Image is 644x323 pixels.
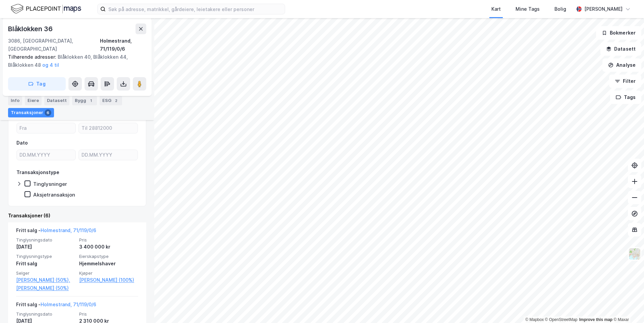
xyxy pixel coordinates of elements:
[602,58,641,72] button: Analyse
[584,5,623,13] div: [PERSON_NAME]
[41,227,96,233] a: Holmestrand, 71/119/0/6
[8,108,54,117] div: Transaksjoner
[33,192,75,198] div: Aksjetransaksjon
[554,5,566,13] div: Bolig
[79,260,138,268] div: Hjemmelshaver
[600,42,641,56] button: Datasett
[16,311,75,317] span: Tinglysningsdato
[79,254,138,259] span: Eierskapstype
[8,37,100,53] div: 3086, [GEOGRAPHIC_DATA], [GEOGRAPHIC_DATA]
[8,77,66,91] button: Tag
[17,150,75,160] input: DD.MM.YYYY
[17,123,75,133] input: Fra
[16,243,75,251] div: [DATE]
[79,270,138,276] span: Kjøper
[79,237,138,243] span: Pris
[610,291,644,323] div: Kontrollprogram for chat
[113,97,119,104] div: 2
[610,91,641,104] button: Tags
[525,317,544,322] a: Mapbox
[8,53,141,69] div: Blåklokken 40, Blåklokken 44, Blåklokken 48
[609,74,641,88] button: Filter
[610,291,644,323] iframe: Chat Widget
[16,237,75,243] span: Tinglysningsdato
[44,96,69,105] div: Datasett
[16,276,75,284] a: [PERSON_NAME] (50%),
[8,212,146,220] div: Transaksjoner (6)
[545,317,578,322] a: OpenStreetMap
[16,139,28,147] div: Dato
[16,254,75,259] span: Tinglysningstype
[16,270,75,276] span: Selger
[45,109,51,116] div: 6
[16,301,96,311] div: Fritt salg -
[79,243,138,251] div: 3 400 000 kr
[25,96,42,105] div: Eiere
[8,54,58,60] span: Tilhørende adresser:
[16,168,59,176] div: Transaksjonstype
[579,317,612,322] a: Improve this map
[8,96,22,105] div: Info
[72,96,97,105] div: Bygg
[16,260,75,268] div: Fritt salg
[100,96,122,105] div: ESG
[79,311,138,317] span: Pris
[79,150,138,160] input: DD.MM.YYYY
[79,276,138,284] a: [PERSON_NAME] (100%)
[33,181,67,187] div: Tinglysninger
[491,5,501,13] div: Kart
[628,248,641,260] img: Z
[8,23,54,34] div: Blåklokken 36
[596,26,641,40] button: Bokmerker
[88,97,94,104] div: 1
[100,37,146,53] div: Holmestrand, 71/119/0/6
[41,302,96,307] a: Holmestrand, 71/119/0/6
[106,4,285,14] input: Søk på adresse, matrikkel, gårdeiere, leietakere eller personer
[79,123,138,133] input: Til 28812000
[16,284,75,292] a: [PERSON_NAME] (50%)
[16,226,96,237] div: Fritt salg -
[516,5,540,13] div: Mine Tags
[11,3,81,15] img: logo.f888ab2527a4732fd821a326f86c7f29.svg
